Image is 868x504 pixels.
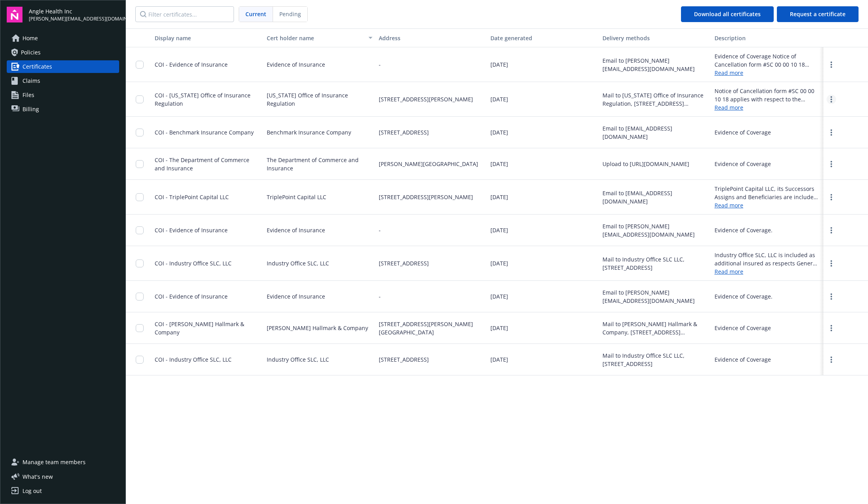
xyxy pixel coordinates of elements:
span: [DATE] [490,160,508,168]
div: Evidence of Coverage. [715,226,773,234]
span: [STREET_ADDRESS] [379,128,429,136]
button: Display name [152,28,264,47]
div: Mail to Industry Office SLC LLC, [STREET_ADDRESS] [602,351,708,368]
div: Email to [PERSON_NAME][EMAIL_ADDRESS][DOMAIN_NAME] [602,222,708,239]
button: Address [376,28,488,47]
span: COI - [US_STATE] Office of Insurance Regulation [155,91,251,107]
span: Current [245,10,266,18]
input: Toggle Row Selected [136,61,144,69]
span: [DATE] [490,355,508,364]
div: Evidence of Coverage Notice of Cancellation form #SC 00 00 10 18 applies with respect to the Gene... [715,52,820,69]
span: Pending [273,7,307,22]
input: Filter certificates... [135,6,234,22]
span: COI - Evidence of Insurance [155,226,228,234]
button: Date generated [487,28,599,47]
div: Date generated [490,34,596,42]
a: more [827,128,836,137]
input: Toggle Row Selected [136,259,144,267]
span: COI - Industry Office SLC, LLC [155,356,232,363]
span: Home [22,32,38,45]
button: Download all certificates [681,6,774,22]
span: [PERSON_NAME][EMAIL_ADDRESS][DOMAIN_NAME] [29,15,119,22]
a: more [827,60,836,69]
img: navigator-logo.svg [7,7,22,22]
span: COI - Evidence of Insurance [155,293,228,300]
input: Toggle Row Selected [136,160,144,168]
input: Toggle Row Selected [136,193,144,201]
input: Toggle Row Selected [136,324,144,332]
span: Industry Office SLC, LLC [267,355,329,364]
span: [STREET_ADDRESS] [379,259,429,267]
span: [PERSON_NAME] Hallmark & Company [267,324,368,332]
a: more [827,355,836,364]
a: more [827,226,836,235]
span: Evidence of Insurance [267,60,325,69]
span: [DATE] [490,60,508,69]
span: Pending [279,10,301,18]
span: Benchmark Insurance Company [267,128,351,136]
span: COI - Benchmark Insurance Company [155,129,254,136]
span: [DATE] [490,259,508,267]
div: Evidence of Coverage [715,355,771,364]
a: more [827,95,836,104]
span: Claims [22,75,40,87]
a: Files [7,89,119,101]
a: Billing [7,103,119,116]
span: Industry Office SLC, LLC [267,259,329,267]
div: Delivery methods [602,34,708,42]
div: Evidence of Coverage [715,128,771,136]
div: Log out [22,485,42,497]
input: Toggle Row Selected [136,293,144,301]
span: [PERSON_NAME][GEOGRAPHIC_DATA] [379,160,478,168]
div: TriplePoint Capital LLC, its Successors Assigns and Beneficiaries are included as additional insu... [715,185,820,201]
span: [DATE] [490,193,508,201]
button: Request a certificate [777,6,859,22]
input: Toggle Row Selected [136,95,144,103]
span: COI - [PERSON_NAME] Hallmark & Company [155,320,244,336]
span: [DATE] [490,324,508,332]
div: Mail to [PERSON_NAME] Hallmark & Company, [STREET_ADDRESS][PERSON_NAME] [GEOGRAPHIC_DATA] [602,320,708,336]
span: [DATE] [490,292,508,301]
div: Email to [PERSON_NAME][EMAIL_ADDRESS][DOMAIN_NAME] [602,56,708,73]
input: Toggle Row Selected [136,226,144,234]
div: Mail to Industry Office SLC LLC, [STREET_ADDRESS] [602,255,708,272]
span: Policies [21,46,41,59]
div: Display name [155,34,260,42]
span: [STREET_ADDRESS][PERSON_NAME] [379,95,473,103]
a: more [827,159,836,169]
div: Email to [EMAIL_ADDRESS][DOMAIN_NAME] [602,124,708,141]
a: more [827,192,836,202]
span: Files [22,89,34,101]
span: COI - TriplePoint Capital LLC [155,193,229,201]
a: Read more [715,267,820,276]
a: Policies [7,46,119,59]
button: What's new [7,472,65,481]
span: COI - Industry Office SLC, LLC [155,259,232,267]
span: [STREET_ADDRESS] [379,355,429,364]
span: The Department of Commerce and Insurance [267,156,372,172]
a: more [827,259,836,268]
div: Cert holder name [267,34,364,42]
span: Download all certificates [694,10,761,18]
div: Evidence of Coverage [715,160,771,168]
a: Read more [715,69,820,77]
a: Certificates [7,60,119,73]
a: more [827,323,836,333]
div: Industry Office SLC, LLC is included as additional insured as respects General Liability, but onl... [715,251,820,267]
a: Claims [7,75,119,87]
span: COI - Evidence of Insurance [155,61,228,68]
div: Upload to [URL][DOMAIN_NAME] [602,160,689,168]
input: Toggle Row Selected [136,129,144,136]
span: [DATE] [490,95,508,103]
span: Angle Health Inc [29,7,119,15]
div: Email to [EMAIL_ADDRESS][DOMAIN_NAME] [602,189,708,205]
span: COI - The Department of Commerce and Insurance [155,156,249,172]
div: Notice of Cancellation form #SC 00 00 10 18 applies with respect to the General Liability policy. [715,87,820,103]
input: Toggle Row Selected [136,356,144,364]
button: Description [711,28,823,47]
span: Billing [22,103,39,116]
span: - [379,226,381,234]
span: [US_STATE] Office of Insurance Regulation [267,91,372,108]
span: Evidence of Insurance [267,226,325,234]
button: Delivery methods [599,28,711,47]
